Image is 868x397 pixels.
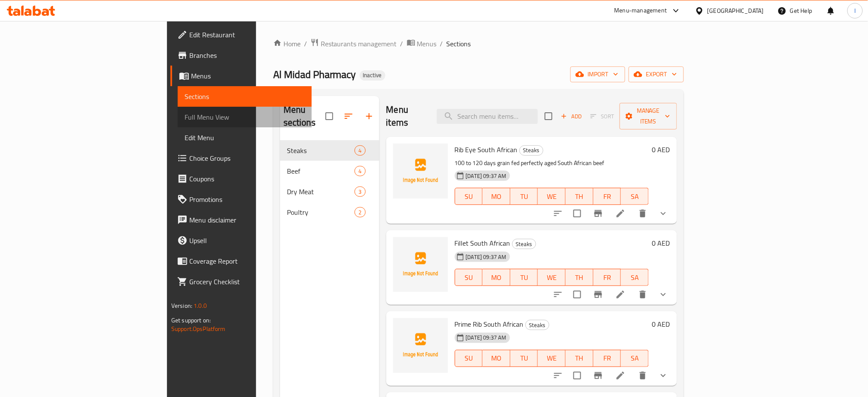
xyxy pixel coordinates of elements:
span: Sections [185,91,305,102]
span: Select section first [585,110,620,123]
div: items [355,186,365,197]
a: Grocery Checklist [170,271,312,292]
span: FR [597,352,618,364]
span: Fillet South African [455,237,510,250]
a: Promotions [170,189,312,210]
span: Get support on: [171,315,211,326]
span: Edit Menu [185,132,305,143]
span: SU [459,352,480,364]
div: items [355,166,365,176]
button: TH [566,350,594,367]
span: TH [569,352,590,364]
button: MO [483,350,510,367]
div: Poultry [287,207,355,217]
nav: breadcrumb [273,38,684,49]
button: Add section [359,106,379,126]
div: [GEOGRAPHIC_DATA] [707,6,764,15]
span: TU [514,352,535,364]
div: Steaks [287,145,355,156]
div: items [355,145,365,156]
div: Beef4 [280,161,379,181]
button: TH [566,188,594,205]
div: Steaks [519,145,543,156]
a: Sections [178,86,312,107]
span: Steaks [513,239,536,249]
span: Coverage Report [189,256,305,266]
a: Choice Groups [170,148,312,168]
span: WE [541,271,562,284]
span: MO [486,352,507,364]
span: Edit Restaurant [189,30,305,40]
span: Sections [447,39,471,49]
button: FR [594,188,621,205]
a: Edit Menu [178,127,312,148]
span: SA [624,271,645,284]
button: TU [510,269,538,286]
span: Select all sections [320,107,338,125]
span: export [635,69,677,80]
span: SA [624,352,645,364]
span: TH [569,190,590,203]
a: Edit menu item [615,208,626,219]
span: 2 [355,208,365,217]
button: show more [653,284,674,305]
a: Restaurants management [310,38,397,49]
span: Inactive [360,72,385,79]
button: sort-choices [548,203,568,224]
span: [DATE] 09:37 AM [462,172,510,180]
a: Menus [407,38,437,49]
img: Fillet South African [393,237,448,292]
span: Select to update [568,205,586,223]
div: items [355,207,365,217]
button: MO [483,269,510,286]
span: Manage items [626,105,670,127]
span: Coupons [189,174,305,184]
a: Edit Restaurant [170,24,312,45]
button: Branch-specific-item [588,365,608,386]
span: Beef [287,166,355,176]
button: WE [538,188,566,205]
button: FR [594,269,621,286]
span: Version: [171,300,192,311]
div: Dry Meat3 [280,181,379,202]
a: Edit menu item [615,289,626,300]
img: Prime Rib South African [393,318,448,373]
span: Full Menu View [185,112,305,122]
span: Branches [189,50,305,60]
button: Branch-specific-item [588,284,608,305]
button: show more [653,365,674,386]
span: FR [597,271,618,284]
svg: Show Choices [658,370,668,381]
button: show more [653,203,674,224]
span: I [854,6,856,15]
span: 4 [355,147,365,155]
span: SU [459,190,480,203]
span: Dry Meat [287,186,355,197]
button: export [629,66,684,82]
a: Menu disclaimer [170,210,312,230]
span: 1.0.0 [194,300,207,311]
span: WE [541,190,562,203]
h6: 0 AED [652,318,670,330]
span: import [577,69,618,80]
button: Manage items [620,103,677,129]
button: FR [594,350,621,367]
span: FR [597,190,618,203]
button: delete [632,284,653,305]
button: TU [510,188,538,205]
input: search [437,109,538,124]
span: TU [514,190,535,203]
a: Upsell [170,230,312,251]
button: WE [538,350,566,367]
div: Steaks4 [280,140,379,161]
span: Menus [417,39,437,49]
div: Poultry2 [280,202,379,223]
a: Edit menu item [615,370,626,381]
button: TU [510,350,538,367]
button: SU [455,269,483,286]
button: sort-choices [548,284,568,305]
span: Select to update [568,367,586,385]
a: Coverage Report [170,251,312,271]
a: Support.OpsPlatform [171,323,226,334]
span: Menus [191,71,305,81]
